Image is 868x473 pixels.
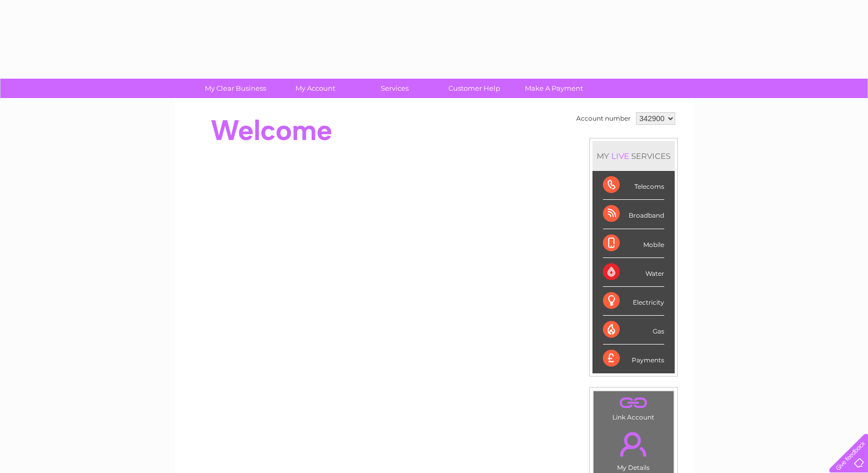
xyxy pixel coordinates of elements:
[272,79,358,98] a: My Account
[511,79,597,98] a: Make A Payment
[603,316,664,345] div: Gas
[603,171,664,200] div: Telecoms
[596,394,671,412] a: .
[192,79,279,98] a: My Clear Business
[351,79,438,98] a: Services
[593,391,674,424] td: Link Account
[596,426,671,463] a: .
[574,110,633,127] td: Account number
[603,287,664,316] div: Electricity
[592,141,675,171] div: MY SERVICES
[603,200,664,229] div: Broadband
[431,79,518,98] a: Customer Help
[603,258,664,287] div: Water
[609,151,631,161] div: LIVE
[603,229,664,258] div: Mobile
[603,345,664,373] div: Payments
